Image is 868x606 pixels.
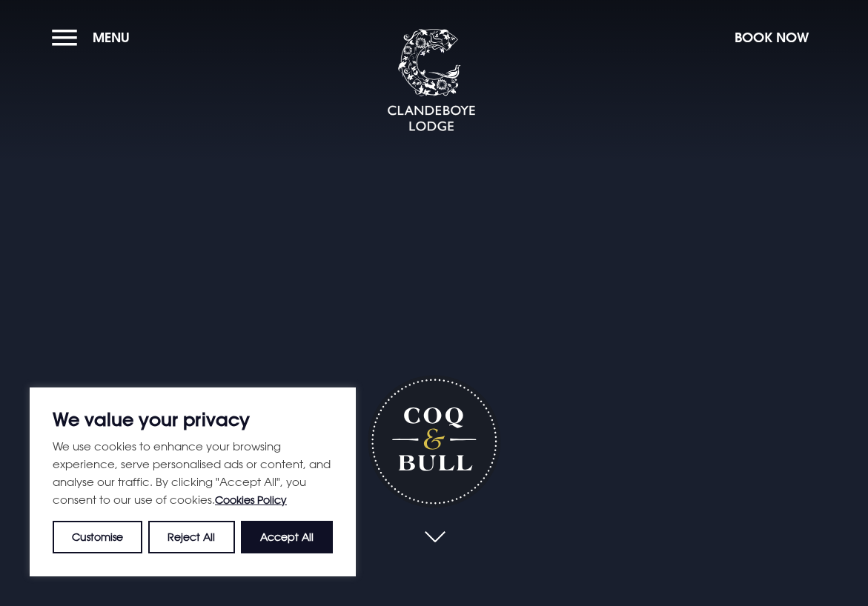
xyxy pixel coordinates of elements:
[387,29,476,133] img: Clandeboye Lodge
[241,521,333,553] button: Accept All
[53,521,142,553] button: Customise
[30,387,356,576] div: We value your privacy
[148,521,234,553] button: Reject All
[368,375,500,507] h1: Coq & Bull
[53,410,333,428] p: We value your privacy
[53,437,333,509] p: We use cookies to enhance your browsing experience, serve personalised ads or content, and analys...
[93,29,130,46] span: Menu
[215,493,287,506] a: Cookies Policy
[727,21,816,53] button: Book Now
[52,21,137,53] button: Menu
